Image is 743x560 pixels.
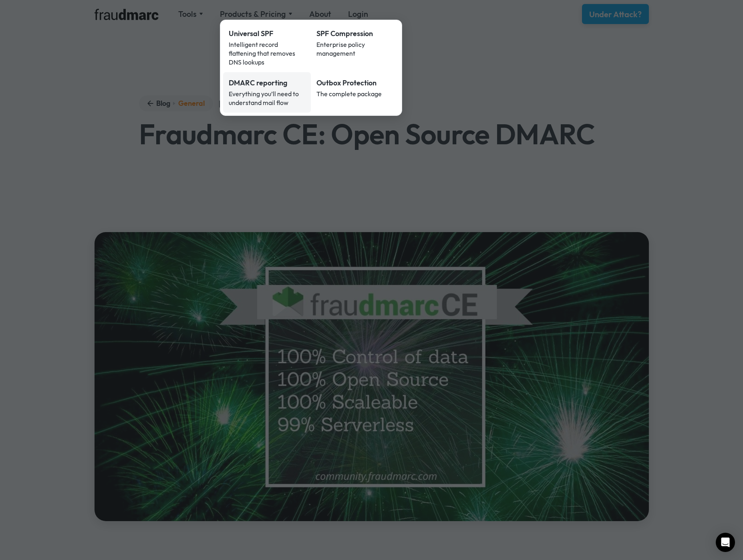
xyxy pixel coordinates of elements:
div: Everything you’ll need to understand mail flow [229,89,306,107]
nav: Products & Pricing [220,20,402,116]
div: The complete package [316,89,393,98]
a: Outbox ProtectionThe complete package [311,72,399,113]
div: DMARC reporting [229,78,306,88]
a: DMARC reportingEverything you’ll need to understand mail flow [223,72,311,113]
a: SPF CompressionEnterprise policy management [311,23,399,72]
a: Universal SPFIntelligent record flattening that removes DNS lookups [223,23,311,72]
div: Open Intercom Messenger [716,533,735,552]
div: Outbox Protection [316,78,393,88]
div: Universal SPF [229,28,306,39]
div: SPF Compression [316,28,393,39]
div: Intelligent record flattening that removes DNS lookups [229,40,306,67]
div: Enterprise policy management [316,40,393,58]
